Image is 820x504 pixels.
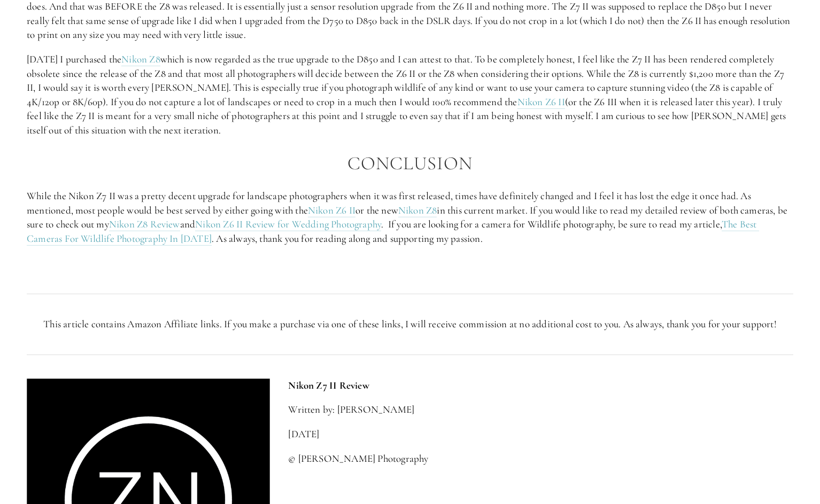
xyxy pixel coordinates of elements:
p: © [PERSON_NAME] Photography [288,452,793,466]
a: Nikon Z8 Review [109,218,180,231]
p: Written by: [PERSON_NAME] [288,403,793,417]
a: Nikon Z6 II Review for Wedding Photography [195,218,381,231]
p: This article contains Amazon Affiliate links. If you make a purchase via one of these links, I wi... [27,317,793,332]
strong: Nikon Z7 II Review [288,379,369,391]
a: Nikon Z8 [121,53,160,66]
p: While the Nikon Z7 II was a pretty decent upgrade for landscape photographers when it was first r... [27,189,793,246]
h2: Conclusion [27,153,793,174]
a: The Best Cameras For Wildlife Photography In [DATE] [27,218,759,246]
a: Nikon Z6 II [517,96,565,109]
p: [DATE] I purchased the which is now regarded as the true upgrade to the D850 and I can attest to ... [27,52,793,138]
p: [DATE] [288,427,793,442]
a: Nikon Z6 II [308,204,355,217]
a: Nikon Z8 [398,204,437,217]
